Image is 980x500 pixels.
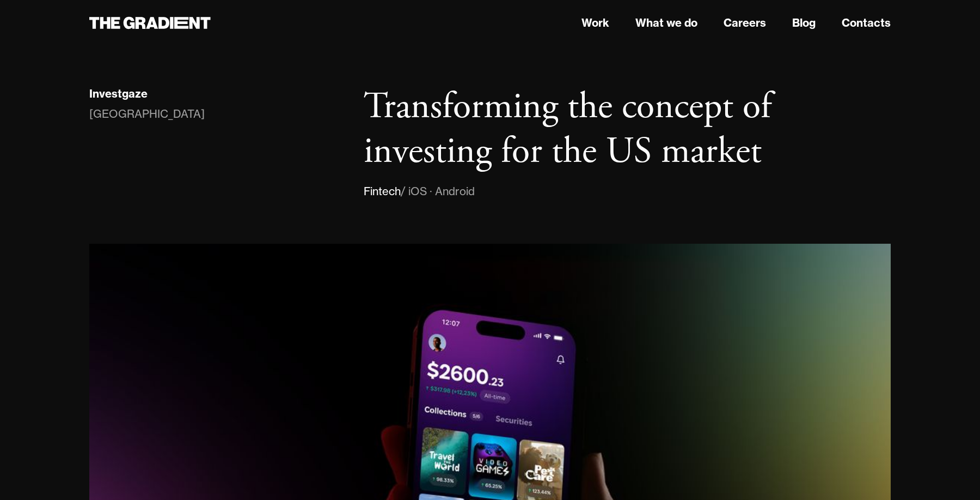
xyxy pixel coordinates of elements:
[842,15,891,31] a: Contacts
[89,87,148,101] div: Investgaze
[792,15,816,31] a: Blog
[89,105,205,123] div: [GEOGRAPHIC_DATA]
[364,85,891,174] h1: Transforming the concept of investing for the US market
[635,15,697,31] a: What we do
[724,15,766,31] a: Careers
[364,183,401,200] div: Fintech
[401,183,475,200] div: / iOS · Android
[581,15,609,31] a: Work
